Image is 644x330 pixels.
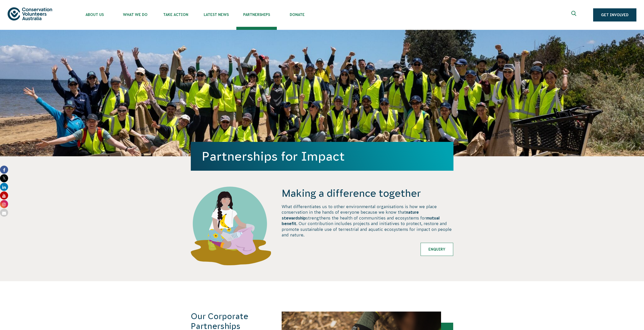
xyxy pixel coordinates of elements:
span: Latest News [196,13,236,17]
h1: Partnerships for Impact [202,149,442,163]
span: Donate [277,13,317,17]
a: Get Involved [593,8,636,21]
span: About Us [74,13,115,17]
span: Partnerships [236,13,277,17]
img: logo.svg [8,7,52,20]
span: Take Action [155,13,196,17]
span: Expand search box [571,11,578,19]
p: What differentiates us to other environmental organisations is how we place conservation in the h... [282,204,453,238]
span: What We Do [115,13,155,17]
button: Expand search box Close search box [568,9,580,21]
h4: Making a difference together [282,187,453,200]
strong: nature stewardship [282,210,419,220]
a: Enquiry [421,243,453,256]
